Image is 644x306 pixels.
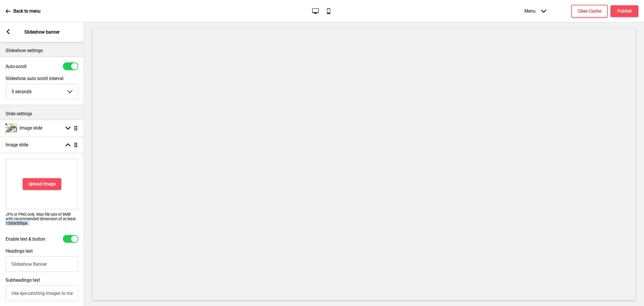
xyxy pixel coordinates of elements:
[578,8,601,14] h4: Clear Cache
[24,29,60,35] p: Slideshow banner
[6,64,27,69] label: Auto-scroll
[6,48,78,54] p: Slideshow settings
[6,142,28,148] h4: Image slide
[6,212,78,225] p: JPG or PNG only. Max file size of 8MB with recommended dimension of at least 1200x500px.
[6,236,45,242] label: Enable text & button
[6,248,33,254] label: Headings text
[6,277,40,283] label: Subheadings text
[6,76,78,81] label: Slideshow auto scroll interval
[20,125,42,131] h4: Image slide
[13,8,41,14] p: Back to menu
[6,111,78,117] p: Slide settings
[28,181,56,187] h4: Upload Image
[6,4,41,19] a: Back to menu
[519,3,552,19] div: Menu
[610,5,638,17] button: Publish
[23,178,61,190] button: Upload Image
[617,8,632,14] h4: Publish
[571,5,608,18] button: Clear Cache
